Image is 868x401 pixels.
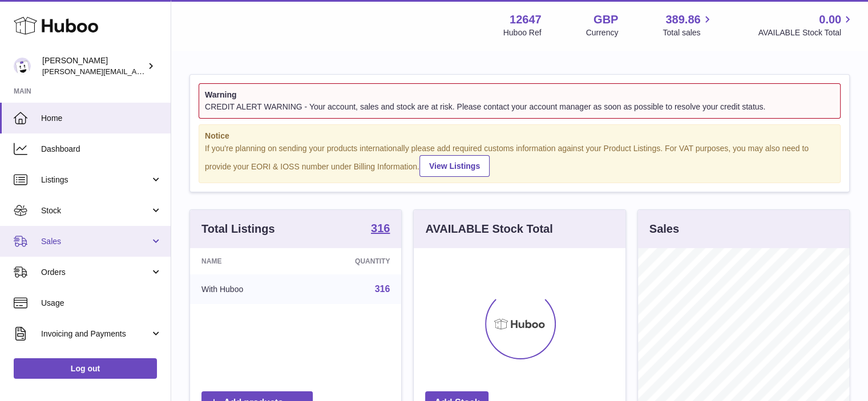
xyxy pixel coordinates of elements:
div: [PERSON_NAME] [42,55,145,77]
span: Sales [41,236,150,247]
strong: 12647 [510,12,542,27]
a: Log out [14,358,157,379]
th: Name [190,248,301,274]
td: With Huboo [190,274,301,304]
img: peter@pinter.co.uk [14,58,31,75]
th: Quantity [301,248,401,274]
span: Invoicing and Payments [41,329,150,339]
h3: AVAILABLE Stock Total [425,221,552,237]
a: 0.00 AVAILABLE Stock Total [758,12,854,38]
div: CREDIT ALERT WARNING - Your account, sales and stock are at risk. Please contact your account man... [205,102,834,112]
span: [PERSON_NAME][EMAIL_ADDRESS][PERSON_NAME][DOMAIN_NAME] [42,67,290,76]
strong: Notice [205,131,834,141]
span: 389.86 [665,12,700,27]
div: Huboo Ref [503,27,542,38]
a: 316 [371,222,390,236]
a: 389.86 Total sales [663,12,713,38]
span: Total sales [663,27,713,38]
a: 316 [375,284,390,294]
h3: Total Listings [201,221,275,237]
span: Home [41,113,162,124]
strong: GBP [594,12,618,27]
a: View Listings [419,155,490,177]
strong: 316 [371,222,390,234]
span: Orders [41,267,150,278]
span: AVAILABLE Stock Total [758,27,854,38]
strong: Warning [205,90,834,100]
span: Stock [41,205,150,216]
span: Usage [41,298,162,309]
span: 0.00 [819,12,841,27]
span: Listings [41,175,150,185]
div: If you're planning on sending your products internationally please add required customs informati... [205,143,834,177]
h3: Sales [649,221,679,237]
span: Dashboard [41,144,162,155]
div: Currency [586,27,619,38]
